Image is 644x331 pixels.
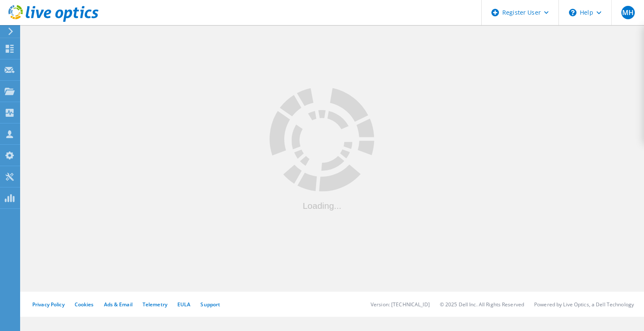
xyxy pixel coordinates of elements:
[270,201,374,210] div: Loading...
[534,301,634,308] li: Powered by Live Optics, a Dell Technology
[104,301,132,308] a: Ads & Email
[622,9,634,16] span: MH
[32,301,65,308] a: Privacy Policy
[75,301,94,308] a: Cookies
[200,301,220,308] a: Support
[440,301,524,308] li: © 2025 Dell Inc. All Rights Reserved
[371,301,430,308] li: Version: [TECHNICAL_ID]
[8,18,99,23] a: Live Optics Dashboard
[177,301,190,308] a: EULA
[569,9,576,16] svg: \n
[143,301,167,308] a: Telemetry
